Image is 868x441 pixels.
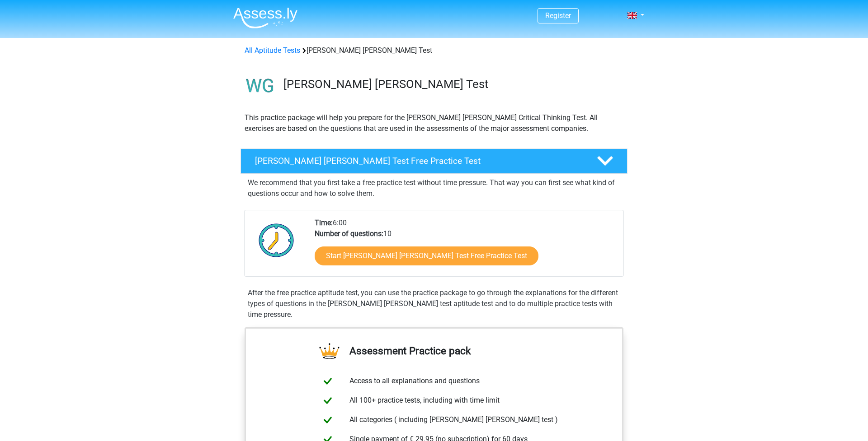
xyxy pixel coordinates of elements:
div: 6:00 10 [308,218,623,276]
p: This practice package will help you prepare for the [PERSON_NAME] [PERSON_NAME] Critical Thinking... [245,112,623,134]
a: Register [545,11,571,20]
img: Clock [254,218,299,263]
a: Start [PERSON_NAME] [PERSON_NAME] Test Free Practice Test [315,246,538,265]
img: Assessly [233,7,297,28]
p: We recommend that you first take a free practice test without time pressure. That way you can fir... [248,177,620,199]
a: All Aptitude Tests [245,46,300,55]
h3: [PERSON_NAME] [PERSON_NAME] Test [283,77,620,91]
img: watson glaser test [241,67,279,105]
b: Number of questions: [315,229,383,238]
div: [PERSON_NAME] [PERSON_NAME] Test [241,45,627,56]
h4: [PERSON_NAME] [PERSON_NAME] Test Free Practice Test [255,156,582,166]
div: After the free practice aptitude test, you can use the practice package to go through the explana... [244,288,624,320]
a: [PERSON_NAME] [PERSON_NAME] Test Free Practice Test [237,149,631,174]
b: Time: [315,218,333,227]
